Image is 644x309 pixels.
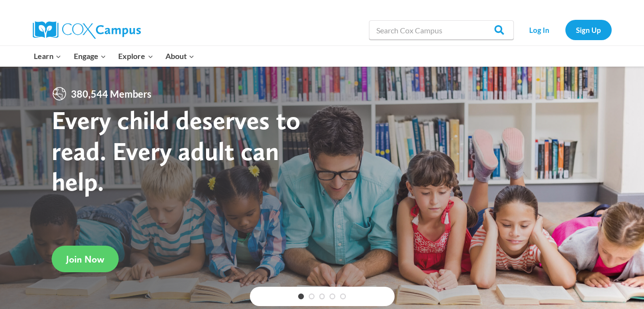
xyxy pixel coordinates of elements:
span: About [165,50,194,62]
span: Explore [118,50,153,62]
a: 5 [340,294,346,299]
img: Cox Campus [33,21,141,39]
a: 4 [329,294,335,299]
a: 3 [319,294,325,299]
span: Join Now [66,253,104,265]
a: 2 [309,294,315,299]
a: 1 [298,294,304,299]
nav: Secondary Navigation [519,20,612,40]
input: Search Cox Campus [369,20,514,40]
strong: Every child deserves to read. Every adult can help. [52,104,301,197]
span: Learn [34,50,61,62]
nav: Primary Navigation [28,46,201,66]
span: 380,544 Members [67,86,155,102]
a: Log In [519,20,561,40]
a: Join Now [52,246,119,272]
a: Sign Up [565,20,612,40]
span: Engage [74,50,106,62]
